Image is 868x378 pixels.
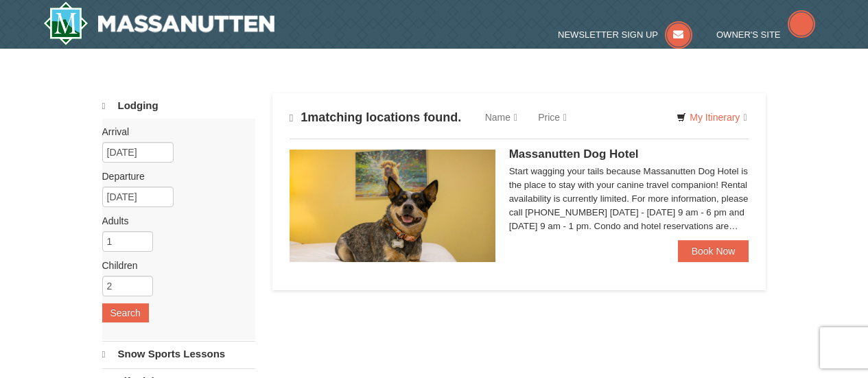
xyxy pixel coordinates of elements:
span: Massanutten Dog Hotel [509,147,639,161]
div: Start wagging your tails because Massanutten Dog Hotel is the place to stay with your canine trav... [509,165,749,233]
label: Departure [102,169,245,183]
span: Newsletter Sign Up [558,29,658,40]
a: Massanutten Resort [43,1,275,45]
a: Newsletter Sign Up [558,29,692,40]
a: My Itinerary [668,107,755,128]
label: Arrival [102,125,245,139]
button: Search [102,303,149,322]
a: Owner's Site [716,29,815,40]
img: Massanutten Resort Logo [43,1,275,45]
span: Owner's Site [716,29,781,40]
a: Name [475,104,528,131]
label: Adults [102,214,245,228]
img: 27428181-5-81c892a3.jpg [290,150,495,262]
a: Snow Sports Lessons [102,341,255,367]
a: Lodging [102,93,255,119]
label: Children [102,259,245,272]
a: Book Now [678,240,749,262]
a: Price [528,104,577,131]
